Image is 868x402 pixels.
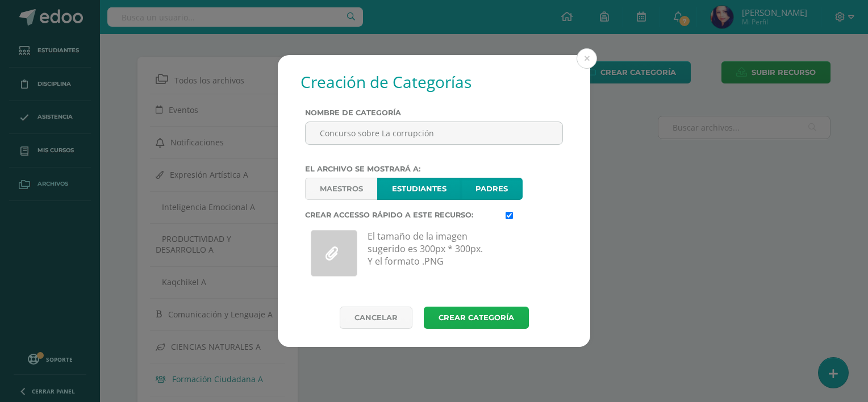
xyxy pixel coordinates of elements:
[340,307,412,329] a: Cancelar
[461,178,523,200] a: Padres
[306,122,562,144] input: Nombre de categoría
[301,70,471,92] span: Creación de Categorías
[305,178,377,200] a: Maestros
[424,307,529,329] button: Crear Categoría
[305,165,563,173] label: El archivo se mostrará a:
[368,224,568,282] div: El tamaño de la imagen sugerido es 300px * 300px. Y el formato .PNG
[377,178,461,200] a: Estudiantes
[305,108,563,117] label: Nombre de categoría
[301,211,501,220] label: Crear accesso rápido a este recurso:
[506,212,513,219] input: Crear accesso rápido a este recurso
[577,48,597,69] button: Close (Esc)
